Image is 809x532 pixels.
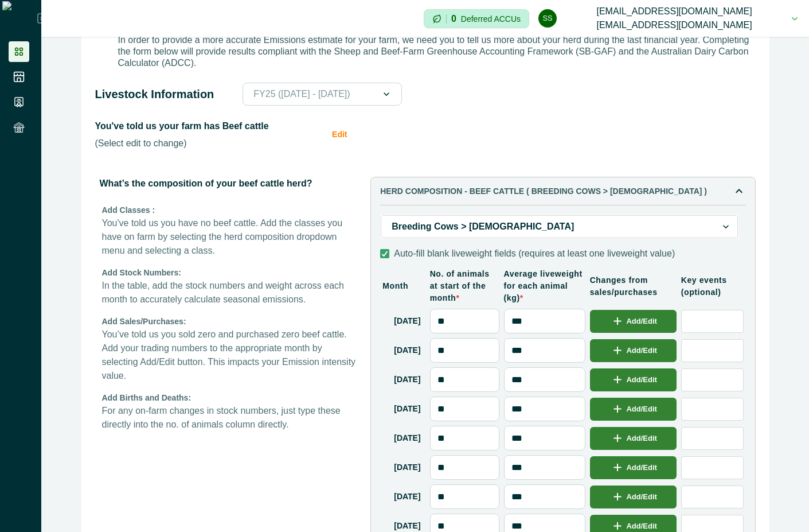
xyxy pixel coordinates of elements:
[332,119,356,149] button: Edit
[2,1,37,36] img: Logo
[461,14,521,23] p: Deferred ACCUs
[590,368,677,391] button: Add/Edit
[95,87,214,101] p: Livestock Information
[380,187,732,196] p: HERD COMPOSITION - Beef cattle ( Breeding Cows > [DEMOGRAPHIC_DATA] )
[590,274,677,298] p: Changes from sales/purchases
[394,461,420,473] p: [DATE]
[102,316,357,328] p: Add Sales/Purchases:
[380,184,745,198] button: HERD COMPOSITION - Beef cattle ( Breeding Cows > [DEMOGRAPHIC_DATA] )
[394,520,420,532] p: [DATE]
[102,216,357,258] p: You've told us you have no beef cattle. Add the classes you have on farm by selecting the herd co...
[590,456,677,479] button: Add/Edit
[102,267,357,279] p: Add Stock Numbers:
[95,119,323,133] p: You've told us your farm has Beef cattle
[430,268,499,304] p: No. of animals at start of the month
[102,204,357,216] p: Add Classes :
[394,432,420,444] p: [DATE]
[504,268,585,304] p: Average liveweight for each animal (kg)
[681,274,744,298] p: Key events (optional)
[590,310,677,333] button: Add/Edit
[590,398,677,421] button: Add/Edit
[590,339,677,362] button: Add/Edit
[382,280,425,292] p: Month
[394,491,420,503] p: [DATE]
[394,374,420,386] p: [DATE]
[451,14,456,24] p: 0
[95,172,362,195] p: What’s the composition of your beef cattle herd?
[590,427,677,450] button: Add/Edit
[95,138,323,149] p: ( Select edit to change )
[102,279,357,306] p: In the table, add the stock numbers and weight across each month to accurately calculate seasonal...
[102,392,357,404] p: Add Births and Deaths:
[394,248,675,259] p: Auto-fill blank liveweight fields (requires at least one liveweight value)
[102,404,357,432] p: For any on-farm changes in stock numbers, just type these directly into the no. of animals column...
[590,486,677,508] button: Add/Edit
[394,403,420,415] p: [DATE]
[118,34,756,69] p: In order to provide a more accurate Emissions estimate for your farm, we need you to tell us more...
[102,328,357,383] p: You’ve told us you sold zero and purchased zero beef cattle. Add your trading numbers to the appr...
[394,344,420,356] p: [DATE]
[394,315,420,327] p: [DATE]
